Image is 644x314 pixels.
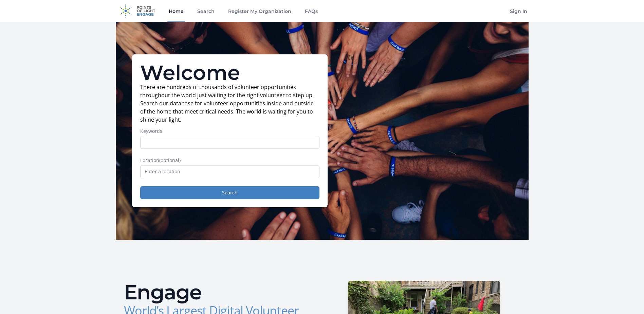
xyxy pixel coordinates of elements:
[140,186,319,199] button: Search
[140,83,319,124] p: There are hundreds of thousands of volunteer opportunities throughout the world just waiting for ...
[124,282,317,302] h2: Engage
[159,157,181,163] span: (optional)
[140,157,319,164] label: Location
[140,165,319,178] input: Enter a location
[140,63,319,83] h1: Welcome
[140,128,319,135] label: Keywords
